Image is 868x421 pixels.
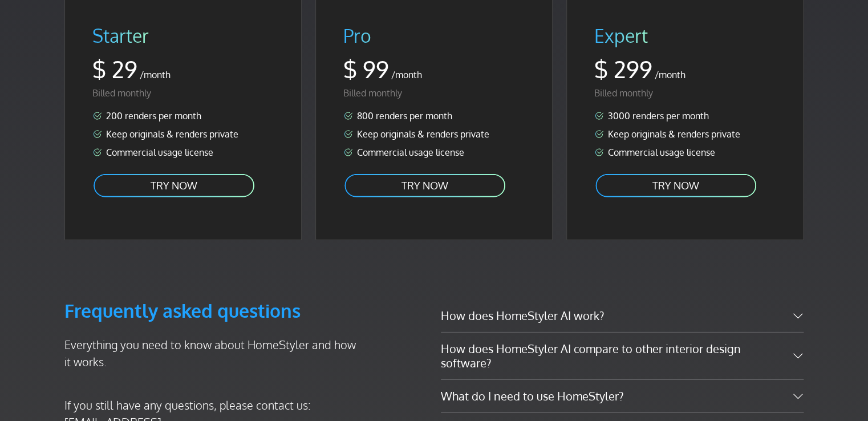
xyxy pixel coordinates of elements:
[64,299,364,322] h3: Frequently asked questions
[92,173,255,199] a: TRY NOW
[92,145,274,159] li: Commercial usage license
[343,25,525,47] h2: Pro
[594,87,653,99] span: Billed monthly
[391,69,422,80] span: /month
[441,299,804,332] button: How does HomeStyler AI work?
[92,109,274,123] li: 200 renders per month
[343,173,506,199] a: TRY NOW
[64,336,364,370] p: Everything you need to know about HomeStyler and how it works.
[594,25,776,47] h2: Expert
[441,380,804,412] button: What do I need to use HomeStyler?
[594,173,757,199] a: TRY NOW
[343,145,525,159] li: Commercial usage license
[343,55,389,83] span: $ 99
[343,127,525,141] li: Keep originals & renders private
[594,55,652,83] span: $ 299
[92,55,137,83] span: $ 29
[441,333,804,379] button: How does HomeStyler AI compare to other interior design software?
[140,69,171,80] span: /month
[655,69,686,80] span: /month
[594,127,776,141] li: Keep originals & renders private
[92,127,274,141] li: Keep originals & renders private
[594,109,776,123] li: 3000 renders per month
[594,145,776,159] li: Commercial usage license
[343,109,525,123] li: 800 renders per month
[92,87,151,99] span: Billed monthly
[343,87,402,99] span: Billed monthly
[92,25,274,47] h2: Starter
